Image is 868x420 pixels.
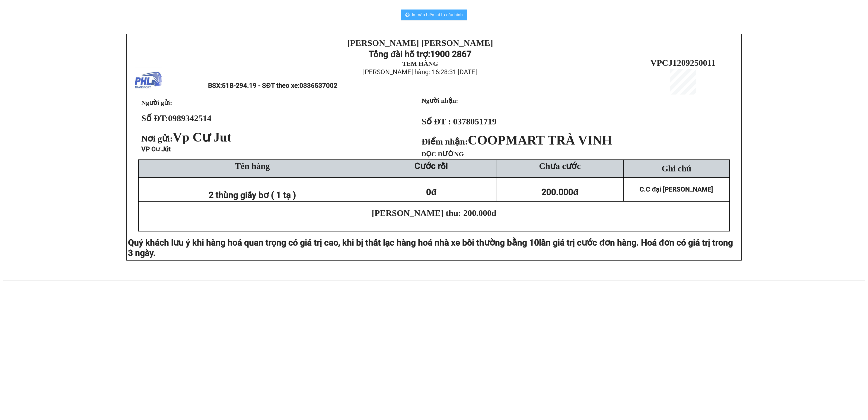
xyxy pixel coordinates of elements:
span: Quý khách lưu ý khi hàng hoá quan trọng có giá trị cao, khi bị thất lạc hàng hoá nhà xe bồi thườn... [128,237,539,248]
strong: Số ĐT: [141,113,212,123]
strong: Người nhận: [422,97,458,104]
strong: Tổng đài hỗ trợ: [369,49,430,59]
span: COOPMART TRÀ VINH [468,133,612,147]
span: Nơi gửi: [141,134,234,143]
span: VP Cư Jút [141,145,171,153]
span: Người gửi: [141,99,172,106]
span: lần giá trị cước đơn hàng. Hoá đơn có giá trị trong 3 ngày. [128,237,733,258]
span: Tên hàng [235,161,270,171]
span: BSX: [208,82,337,89]
span: [PERSON_NAME] thu: 200.000đ [372,208,496,218]
strong: 1900 2867 [430,49,471,59]
span: VPCJ1209250011 [650,58,716,68]
span: printer [405,12,410,18]
span: 0đ [426,187,436,197]
strong: Số ĐT : [422,117,451,126]
strong: Điểm nhận: [422,137,612,146]
strong: [PERSON_NAME] [PERSON_NAME] [347,38,493,48]
span: 51B-294.19 - SĐT theo xe: [222,82,337,89]
span: 0989342514 [168,113,212,123]
img: logo [135,67,162,95]
span: 2 thùng giấy bơ ( 1 tạ ) [209,190,296,200]
span: C.C đại [PERSON_NAME] [640,186,713,193]
span: 0378051719 [453,117,496,126]
strong: Cước rồi [414,161,448,171]
span: [PERSON_NAME] hàng: 16:28:31 [DATE] [363,68,477,76]
span: 200.000đ [541,187,579,197]
span: Ghi chú [662,164,691,173]
button: printerIn mẫu biên lai tự cấu hình [401,10,467,20]
span: Vp Cư Jut [173,130,232,144]
span: Chưa cước [539,161,580,171]
strong: TEM HÀNG [402,60,438,67]
span: 0336537002 [299,82,337,89]
span: In mẫu biên lai tự cấu hình [412,11,463,18]
span: DỌC ĐƯỜNG [422,151,464,158]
